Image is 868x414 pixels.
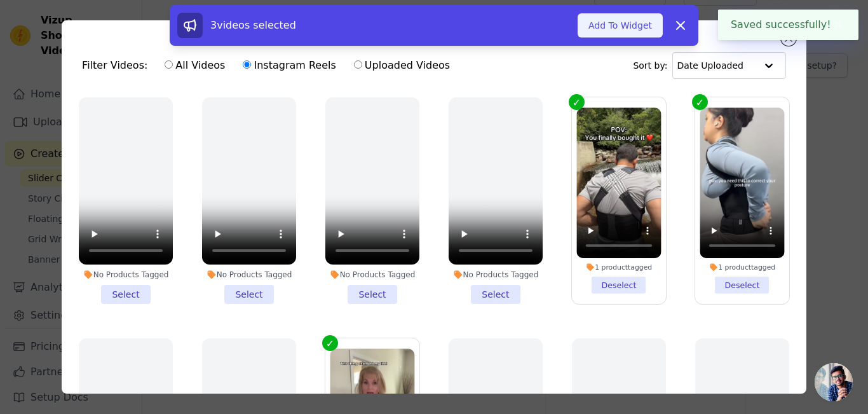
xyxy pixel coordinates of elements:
label: All Videos [164,57,226,74]
span: 3 videos selected [210,19,296,31]
div: Filter Videos: [82,51,457,80]
div: No Products Tagged [202,270,296,280]
div: 1 product tagged [700,263,784,272]
label: Instagram Reels [242,57,336,74]
button: Add To Widget [578,13,663,38]
button: Close [831,17,846,32]
div: No Products Tagged [79,270,173,280]
div: No Products Tagged [449,270,543,280]
div: 1 product tagged [576,263,661,272]
div: No Products Tagged [325,270,419,280]
a: Open chat [815,363,853,401]
label: Uploaded Videos [353,57,451,74]
div: Saved successfully! [718,10,858,40]
div: Sort by: [633,52,786,79]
